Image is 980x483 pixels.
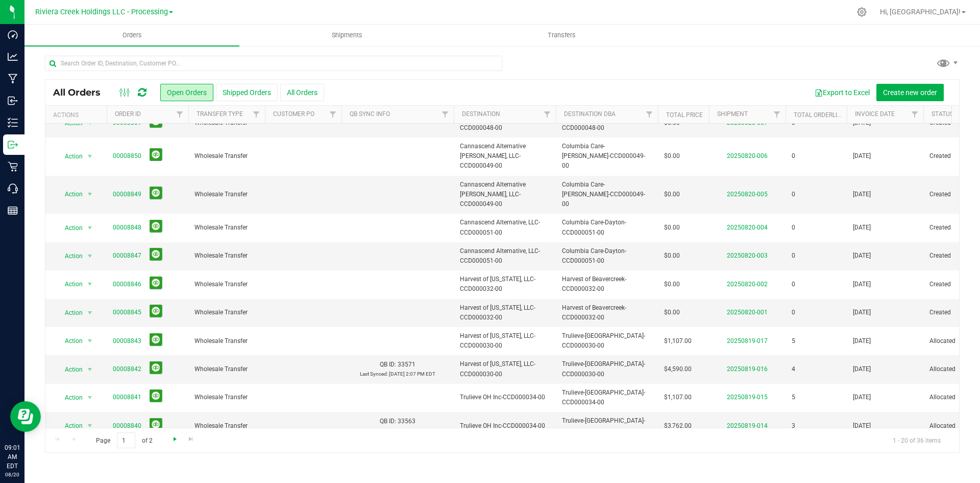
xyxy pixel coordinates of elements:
[194,190,259,199] span: Wholesale Transfer
[113,364,141,374] a: 00008842
[794,111,849,119] a: Total Orderlines
[113,251,141,261] a: 00008847
[855,7,868,17] div: Manage settings
[360,371,388,377] span: Last Synced:
[113,190,141,199] a: 00008849
[45,56,502,71] input: Search Order ID, Destination, Customer PO...
[460,303,550,323] span: Harvest of [US_STATE], LLC-CCD000032-00
[389,371,435,377] span: [DATE] 2:07 PM EDT
[398,361,415,368] span: 33571
[56,187,83,201] span: Action
[462,110,500,118] a: Destination
[562,142,652,171] span: Columbia Care-[PERSON_NAME]-CCD000049-00
[664,190,680,199] span: $0.00
[171,106,188,123] a: Filter
[53,87,111,98] span: All Orders
[8,30,18,40] inline-svg: Dashboard
[853,190,871,199] span: [DATE]
[113,308,141,317] a: 00008845
[664,223,680,233] span: $0.00
[853,393,871,402] span: [DATE]
[248,106,265,123] a: Filter
[792,280,795,289] span: 0
[885,432,949,448] span: 1 - 20 of 36 items
[117,432,135,448] input: 1
[35,8,168,16] span: Riviera Creek Holdings LLC - Processing
[273,110,314,118] a: Customer PO
[664,336,692,346] span: $1,107.00
[792,151,795,161] span: 0
[194,151,259,161] span: Wholesale Transfer
[664,364,692,374] span: $4,590.00
[906,106,923,123] a: Filter
[8,52,18,62] inline-svg: Analytics
[87,432,161,448] span: Page of 2
[562,303,652,323] span: Harvest of Beavercreek-CCD000032-00
[853,308,871,317] span: [DATE]
[239,25,454,46] a: Shipments
[562,180,652,210] span: Columbia Care-[PERSON_NAME]-CCD000049-00
[666,111,703,119] a: Total Price
[24,25,239,46] a: Orders
[460,331,550,351] span: Harvest of [US_STATE], LLC-CCD000030-00
[808,84,876,101] button: Export to Excel
[115,110,141,118] a: Order ID
[539,106,556,123] a: Filter
[56,221,83,235] span: Action
[792,336,795,346] span: 5
[398,418,415,425] span: 33563
[318,31,376,40] span: Shipments
[562,331,652,351] span: Trulieve-[GEOGRAPHIC_DATA]-CCD000030-00
[113,336,141,346] a: 00008843
[534,31,590,40] span: Transfers
[194,308,259,317] span: Wholesale Transfer
[853,280,871,289] span: [DATE]
[664,280,680,289] span: $0.00
[460,393,550,402] span: Trulieve OH Inc-CCD000034-00
[727,191,768,198] a: 20250820-005
[84,249,96,263] span: select
[380,418,396,425] span: QB ID:
[727,365,768,373] a: 20250819-016
[769,106,786,123] a: Filter
[727,152,768,159] a: 20250820-006
[792,190,795,199] span: 0
[727,337,768,344] a: 20250819-017
[792,364,795,374] span: 4
[113,151,141,161] a: 00008850
[194,421,259,431] span: Wholesale Transfer
[437,106,454,123] a: Filter
[197,110,243,118] a: Transfer Type
[717,110,748,118] a: Shipment
[160,84,213,101] button: Open Orders
[8,140,18,150] inline-svg: Outbound
[84,221,96,235] span: select
[56,306,83,320] span: Action
[855,110,895,118] a: Invoice Date
[56,249,83,263] span: Action
[460,246,550,266] span: Cannascend Alternative, LLC-CCD000051-00
[727,281,768,288] a: 20250820-002
[460,218,550,237] span: Cannascend Alternative, LLC-CCD000051-00
[853,223,871,233] span: [DATE]
[113,223,141,233] a: 00008848
[84,419,96,433] span: select
[8,162,18,172] inline-svg: Retail
[5,443,20,471] p: 09:01 AM EDT
[853,336,871,346] span: [DATE]
[454,25,669,46] a: Transfers
[184,432,199,446] a: Go to the last page
[8,205,18,216] inline-svg: Reports
[562,218,652,237] span: Columbia Care-Dayton-CCD000051-00
[792,308,795,317] span: 0
[56,419,83,433] span: Action
[727,422,768,429] a: 20250819-014
[792,223,795,233] span: 0
[883,88,937,97] span: Create new order
[562,388,652,407] span: Trulieve-[GEOGRAPHIC_DATA]-CCD000034-00
[876,84,944,101] button: Create new order
[853,251,871,261] span: [DATE]
[167,432,182,446] a: Go to the next page
[792,393,795,402] span: 5
[84,362,96,377] span: select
